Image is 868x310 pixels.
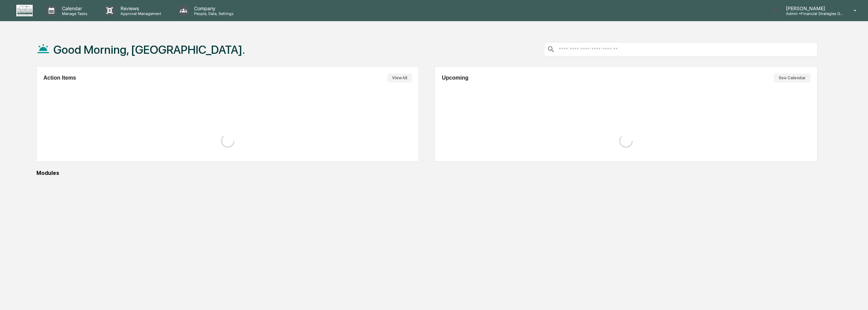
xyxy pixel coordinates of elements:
p: Reviews [115,5,165,11]
h2: Action Items [44,75,76,81]
img: logo [16,5,33,16]
p: Company [189,5,237,11]
p: Approval Management [115,11,165,16]
p: People, Data, Settings [189,11,237,16]
button: See Calendar [774,74,810,82]
p: Manage Tasks [57,11,91,16]
p: [PERSON_NAME] [781,5,844,11]
p: Calendar [57,5,91,11]
p: Admin • Financial Strategies Group (FSG) [781,11,844,16]
h2: Upcoming [442,75,468,81]
div: Modules [36,170,818,176]
h1: Good Morning, [GEOGRAPHIC_DATA]. [53,43,245,56]
button: View All [387,74,412,82]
